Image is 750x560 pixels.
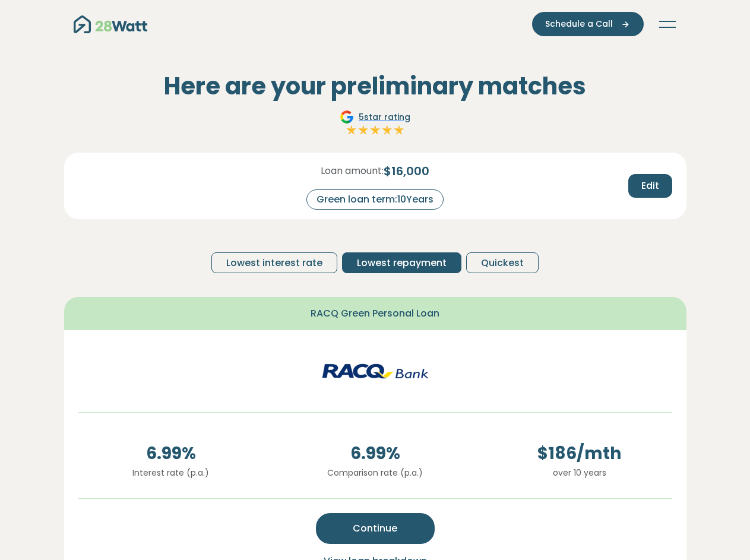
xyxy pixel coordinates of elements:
[369,124,381,136] img: Full star
[78,466,264,479] p: Interest rate (p.a.)
[342,252,461,273] button: Lowest repayment
[384,162,429,180] span: $ 16,000
[316,513,435,544] button: Continue
[226,256,322,270] span: Lowest interest rate
[311,306,439,321] span: RACQ Green Personal Loan
[322,344,429,398] img: racq-personal logo
[628,174,672,198] button: Edit
[466,252,539,273] button: Quickest
[78,441,264,466] span: 6.99 %
[381,124,393,136] img: Full star
[283,466,468,479] p: Comparison rate (p.a.)
[545,18,613,30] span: Schedule a Call
[321,164,384,178] span: Loan amount:
[353,521,397,536] span: Continue
[393,124,405,136] img: Full star
[359,111,410,124] span: 5 star rating
[357,256,447,270] span: Lowest repayment
[346,124,357,136] img: Full star
[306,189,444,210] div: Green loan term: 10 Years
[340,110,354,124] img: Google
[74,15,147,33] img: 28Watt
[481,256,524,270] span: Quickest
[487,441,672,466] span: $ 186 /mth
[658,18,677,30] button: Toggle navigation
[338,110,412,138] a: Google5star ratingFull starFull starFull starFull starFull star
[283,441,468,466] span: 6.99 %
[64,72,686,100] h2: Here are your preliminary matches
[532,12,644,36] button: Schedule a Call
[74,12,677,36] nav: Main navigation
[641,179,659,193] span: Edit
[487,466,672,479] p: over 10 years
[357,124,369,136] img: Full star
[211,252,337,273] button: Lowest interest rate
